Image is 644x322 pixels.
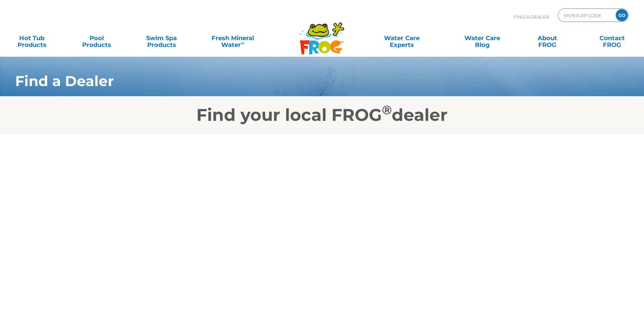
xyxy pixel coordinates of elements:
[514,8,549,25] p: Find A Dealer
[136,31,187,45] a: Swim SpaProducts
[457,31,508,45] a: Water CareBlog
[361,31,443,45] a: Water CareExperts
[7,31,57,45] a: Hot TubProducts
[296,14,348,55] img: Frog Products Logo
[241,40,244,46] sup: ∞
[522,31,573,45] a: AboutFROG
[72,31,122,45] a: PoolProducts
[616,9,628,21] input: GO
[382,102,392,117] sup: ®
[587,31,637,45] a: ContactFROG
[15,73,576,89] h1: Find a Dealer
[201,31,264,45] a: Fresh MineralWater∞
[5,105,639,125] h2: Find your local FROG dealer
